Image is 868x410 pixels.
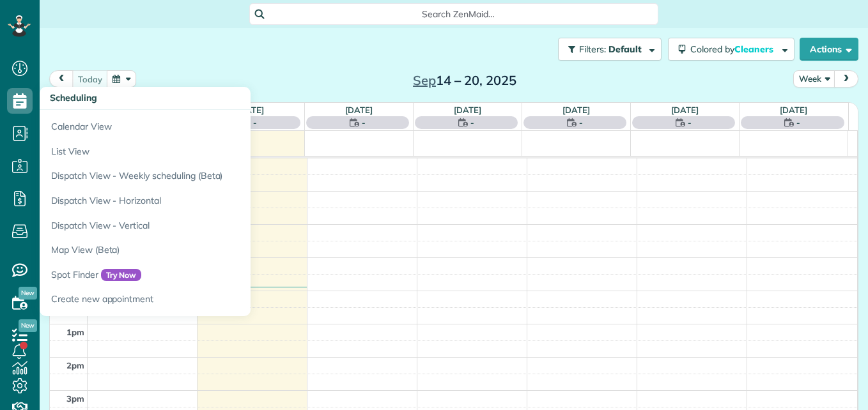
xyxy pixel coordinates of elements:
a: Dispatch View - Weekly scheduling (Beta) [40,163,359,188]
a: Map View (Beta) [40,238,359,262]
a: [DATE] [236,105,264,115]
a: Dispatch View - Horizontal [40,188,359,213]
a: [DATE] [780,105,807,115]
span: - [579,116,583,129]
a: [DATE] [671,105,699,115]
span: Cleaners [734,43,775,55]
span: New [19,319,37,332]
span: 1pm [66,327,84,337]
button: Actions [800,38,858,61]
a: [DATE] [454,105,481,115]
span: Colored by [690,43,778,55]
span: 3pm [66,393,84,404]
span: Scheduling [50,92,97,103]
a: List View [40,139,359,164]
a: Filters: Default [552,38,662,61]
button: next [834,70,858,87]
button: today [72,70,108,87]
span: Filters: [579,43,606,55]
a: [DATE] [345,105,373,115]
span: - [362,116,366,129]
span: Sep [413,72,436,88]
button: prev [49,70,74,87]
button: Week [793,70,835,87]
a: Create new appointment [40,287,359,316]
a: Calendar View [40,110,359,139]
a: Dispatch View - Vertical [40,213,359,238]
button: Filters: Default [558,38,662,61]
a: Spot FinderTry Now [40,262,359,287]
span: New [19,287,37,300]
span: - [253,116,257,129]
h2: 14 – 20, 2025 [385,73,545,87]
span: 2pm [66,360,84,370]
span: Try Now [101,269,142,282]
span: Default [608,43,642,55]
span: - [796,116,800,129]
span: - [470,116,474,129]
span: - [688,116,692,129]
button: Colored byCleaners [668,38,794,61]
a: [DATE] [562,105,590,115]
